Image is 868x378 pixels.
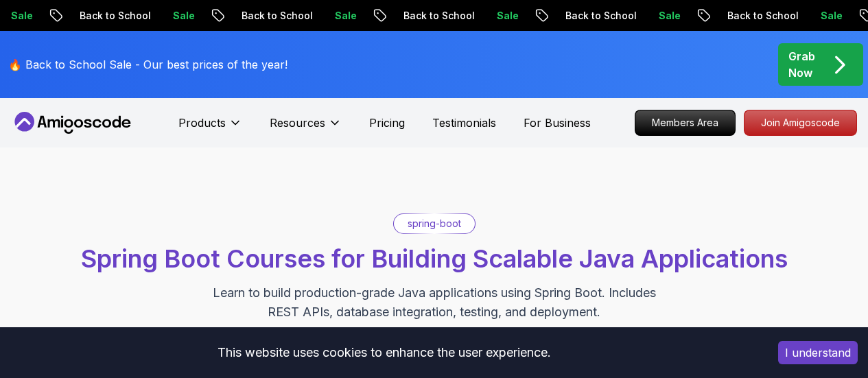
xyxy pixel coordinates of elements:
[270,115,342,142] button: Resources
[178,115,242,142] button: Products
[694,9,738,23] p: Sale
[270,115,325,131] p: Resources
[8,56,288,73] p: 🔥 Back to School Sale - Our best prices of the year!
[370,9,414,23] p: Sale
[277,9,370,23] p: Back to School
[432,115,496,131] a: Testimonials
[178,115,226,131] p: Products
[744,110,857,136] a: Join Amigoscode
[744,110,856,135] p: Join Amigoscode
[81,244,788,274] span: Spring Boot Courses for Building Scalable Java Applications
[438,9,532,23] p: Back to School
[762,9,856,23] p: Back to School
[10,338,758,368] div: This website uses cookies to enhance the user experience.
[208,9,252,23] p: Sale
[115,9,208,23] p: Back to School
[46,9,90,23] p: Sale
[204,283,665,322] p: Learn to build production-grade Java applications using Spring Boot. Includes REST APIs, database...
[369,115,405,131] a: Pricing
[600,9,694,23] p: Back to School
[635,110,736,136] a: Members Area
[788,48,815,81] p: Grab Now
[524,115,591,131] a: For Business
[778,341,858,364] button: Accept cookies
[532,9,576,23] p: Sale
[635,110,735,135] p: Members Area
[408,217,461,231] p: spring-boot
